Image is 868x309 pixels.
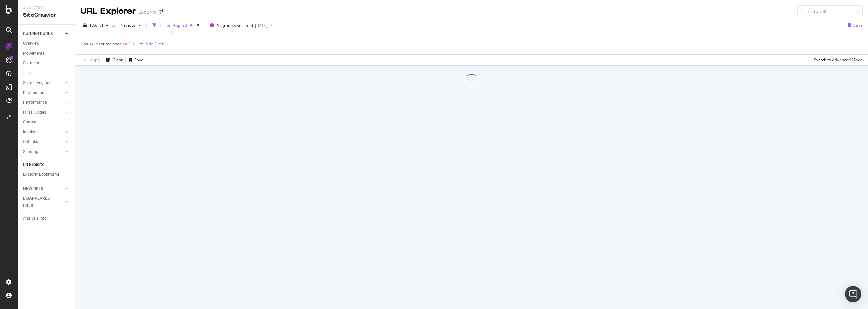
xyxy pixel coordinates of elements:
[23,99,47,106] div: Performance
[138,8,157,15] div: LoopNet
[23,195,57,209] div: DISAPPEARED URLS
[23,171,70,178] a: Explorer Bookmarks
[159,9,163,14] div: arrow-right-arrow-left
[159,22,187,28] div: 1 Filter Applied
[811,55,863,65] button: Switch to Advanced Mode
[150,20,195,31] button: 1 Filter Applied
[117,20,144,31] button: Previous
[23,119,70,126] a: Content
[23,138,38,146] div: Outlinks
[217,23,253,28] span: Segments selected
[23,70,33,77] div: Visits
[23,50,70,57] a: Movements
[23,30,53,37] div: CURRENT URLS
[23,89,63,96] a: Distribution
[23,215,47,222] div: Analysis Info
[23,40,39,47] div: Overview
[23,161,70,168] a: Url Explorer
[23,148,40,155] div: Sitemaps
[23,185,43,192] div: NEW URLS
[23,60,41,67] div: Segments
[23,138,63,146] a: Outlinks
[23,70,40,77] a: Visits
[23,129,35,136] div: Inlinks
[23,195,63,209] a: DISAPPEARED URLS
[117,22,136,28] span: Previous
[797,5,863,17] input: Find a URL
[90,57,100,63] div: Apply
[23,40,70,47] a: Overview
[81,55,100,65] button: Apply
[255,23,267,28] div: [DATE]
[126,55,143,65] button: Save
[23,99,63,106] a: Performance
[207,20,267,31] button: Segments selected[DATE]
[845,286,861,302] div: Open Intercom Messenger
[23,129,63,136] a: Inlinks
[23,5,70,11] div: Analytics
[23,148,63,155] a: Sitemaps
[90,22,103,28] span: 2025 Aug. 22nd
[23,60,70,67] a: Segments
[23,161,44,168] div: Url Explorer
[23,30,63,37] a: CURRENT URLS
[23,50,44,57] div: Movements
[146,41,164,47] div: Add Filter
[195,22,201,29] div: times
[81,20,111,31] button: [DATE]
[23,79,51,86] div: Search Engines
[23,185,63,192] a: NEW URLS
[81,5,136,17] div: URL Explorer
[134,57,143,63] div: Save
[814,57,863,63] div: Switch to Advanced Mode
[23,109,46,116] div: HTTP Codes
[111,22,117,28] span: vs
[103,55,123,65] button: Clear
[23,119,38,126] div: Content
[129,39,131,49] span: 1
[23,171,60,178] div: Explorer Bookmarks
[23,79,63,86] a: Search Engines
[853,22,863,28] div: Save
[23,109,63,116] a: HTTP Codes
[81,41,122,47] span: Has sk in source code
[137,40,164,48] button: Add Filter
[123,41,127,47] span: >=
[113,57,123,63] div: Clear
[845,20,863,31] button: Save
[23,89,44,96] div: Distribution
[23,11,70,19] div: SiteCrawler
[23,215,70,222] a: Analysis Info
